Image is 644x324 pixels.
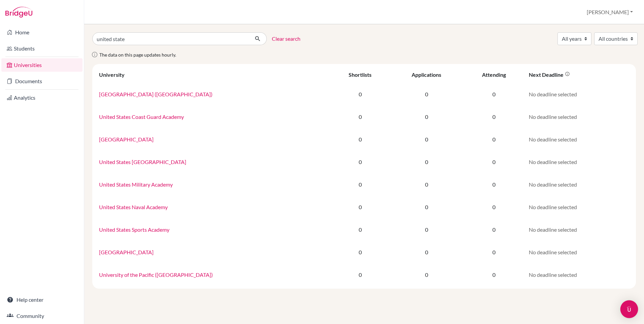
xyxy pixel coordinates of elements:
[330,151,390,173] td: 0
[1,293,83,306] a: Help center
[330,173,390,196] td: 0
[390,128,463,151] td: 0
[99,91,213,97] a: [GEOGRAPHIC_DATA] ([GEOGRAPHIC_DATA])
[99,226,169,233] a: United States Sports Academy
[349,71,372,78] div: Shortlists
[1,42,83,55] a: Students
[330,83,390,105] td: 0
[529,204,577,210] span: No deadline selected
[463,241,524,263] td: 0
[330,241,390,263] td: 0
[529,91,577,97] span: No deadline selected
[330,128,390,151] td: 0
[529,159,577,165] span: No deadline selected
[99,204,168,210] a: United States Naval Academy
[330,105,390,128] td: 0
[529,226,577,233] span: No deadline selected
[463,151,524,173] td: 0
[390,241,463,263] td: 0
[463,218,524,241] td: 0
[99,271,213,278] a: University of the Pacific ([GEOGRAPHIC_DATA])
[390,83,463,105] td: 0
[390,105,463,128] td: 0
[1,91,83,104] a: Analytics
[529,249,577,255] span: No deadline selected
[620,300,638,318] div: Open Intercom Messenger
[390,151,463,173] td: 0
[330,218,390,241] td: 0
[330,263,390,286] td: 0
[529,271,577,278] span: No deadline selected
[1,58,83,72] a: Universities
[482,71,506,78] div: Attending
[463,105,524,128] td: 0
[584,6,636,19] button: [PERSON_NAME]
[529,181,577,188] span: No deadline selected
[529,136,577,142] span: No deadline selected
[529,114,577,120] span: No deadline selected
[99,159,186,165] a: United States [GEOGRAPHIC_DATA]
[390,263,463,286] td: 0
[463,196,524,218] td: 0
[92,32,249,45] input: Search all universities
[95,67,330,83] th: University
[390,218,463,241] td: 0
[1,309,83,323] a: Community
[390,196,463,218] td: 0
[390,173,463,196] td: 0
[99,249,154,255] a: [GEOGRAPHIC_DATA]
[463,128,524,151] td: 0
[412,71,441,78] div: Applications
[463,173,524,196] td: 0
[99,181,173,188] a: United States Military Academy
[1,26,83,39] a: Home
[99,136,154,142] a: [GEOGRAPHIC_DATA]
[99,52,176,58] span: The data on this page updates hourly.
[463,263,524,286] td: 0
[272,35,300,43] a: Clear search
[330,196,390,218] td: 0
[5,7,32,18] img: Bridge-U
[99,114,184,120] a: United States Coast Guard Academy
[1,74,83,88] a: Documents
[529,71,570,78] div: Next deadline
[463,83,524,105] td: 0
